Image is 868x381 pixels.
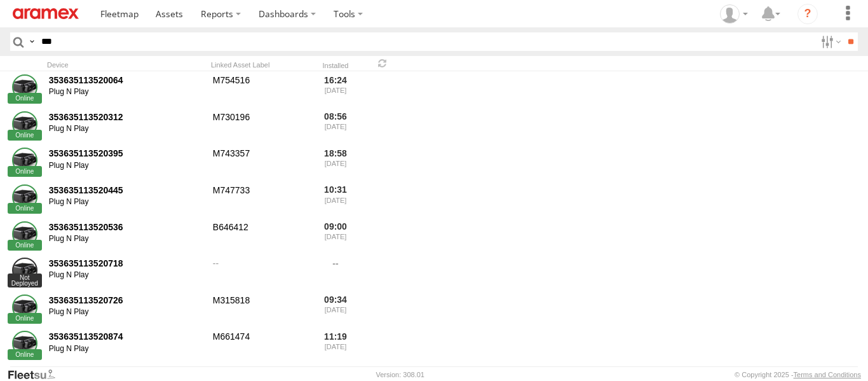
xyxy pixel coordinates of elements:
div: Plug N Play [49,87,204,97]
div: M730196 [211,109,306,144]
label: Search Query [27,32,37,51]
span: Refresh [375,57,390,69]
div: M661474 [211,329,306,364]
div: 09:34 [DATE] [311,293,360,327]
div: © Copyright 2025 - [735,371,861,378]
div: Plug N Play [49,344,204,354]
div: Plug N Play [49,307,204,317]
div: M754516 [211,73,306,107]
i: ? [797,4,818,24]
div: 18:58 [DATE] [311,146,360,181]
div: 353635113520064 [49,74,204,86]
div: 353635113520445 [49,184,204,196]
a: Terms and Conditions [794,371,861,378]
div: M315818 [211,293,306,327]
div: 10:31 [DATE] [311,183,360,217]
div: 353635113520395 [49,148,204,159]
div: Linked Asset Label [211,60,306,69]
div: 353635113520718 [49,258,204,269]
div: B646412 [211,219,306,254]
div: 09:00 [DATE] [311,219,360,254]
div: Plug N Play [49,270,204,281]
div: Plug N Play [49,234,204,244]
div: 353635113520874 [49,331,204,342]
div: Plug N Play [49,161,204,171]
div: Device [47,60,206,69]
div: 11:19 [DATE] [311,329,360,364]
a: Visit our Website [7,368,65,381]
div: M747733 [211,183,306,217]
div: Plug N Play [49,197,204,207]
div: M743357 [211,146,306,181]
img: aramex-logo.svg [13,8,79,19]
div: 353635113520726 [49,294,204,306]
div: 08:56 [DATE] [311,109,360,144]
div: 353635113520312 [49,111,204,123]
label: Search Filter Options [816,32,843,51]
div: Plug N Play [49,124,204,134]
div: Mazen Siblini [715,4,752,24]
div: 353635113520536 [49,221,204,233]
div: Installed [311,63,360,69]
div: Version: 308.01 [376,371,424,378]
div: 16:24 [DATE] [311,73,360,107]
